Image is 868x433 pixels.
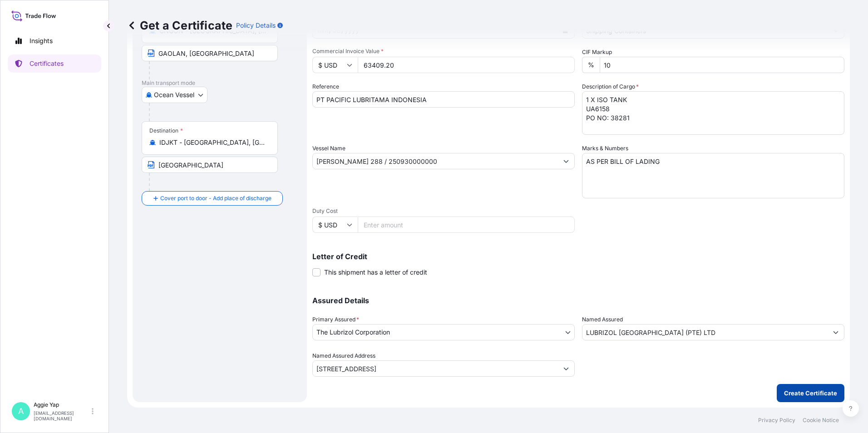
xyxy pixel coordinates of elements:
[312,144,345,153] label: Vessel Name
[142,79,298,87] p: Main transport mode
[142,157,278,173] input: Text to appear on certificate
[18,407,24,416] span: A
[758,417,795,424] a: Privacy Policy
[313,153,558,169] input: Type to search vessel name or IMO
[312,351,375,360] label: Named Assured Address
[312,253,844,260] p: Letter of Credit
[582,48,612,57] label: CIF Markup
[777,384,844,402] button: Create Certificate
[154,90,194,99] span: Ocean Vessel
[236,21,276,30] p: Policy Details
[582,82,639,91] label: Description of Cargo
[600,57,844,73] input: Enter percentage between 0 and 24%
[358,216,575,233] input: Enter amount
[312,48,575,55] span: Commercial Invoice Value
[312,82,339,91] label: Reference
[149,127,183,134] div: Destination
[558,360,574,377] button: Show suggestions
[160,194,271,203] span: Cover port to door - Add place of discharge
[312,315,359,324] span: Primary Assured
[316,328,390,337] span: The Lubrizol Corporation
[803,417,839,424] a: Cookie Notice
[828,324,844,340] button: Show suggestions
[30,59,64,68] p: Certificates
[142,191,283,206] button: Cover port to door - Add place of discharge
[312,91,575,108] input: Enter booking reference
[30,36,53,45] p: Insights
[312,207,575,215] span: Duty Cost
[34,401,90,408] p: Aggie Yap
[582,144,628,153] label: Marks & Numbers
[34,410,90,421] p: [EMAIL_ADDRESS][DOMAIN_NAME]
[8,32,101,50] a: Insights
[313,360,558,377] input: Named Assured Address
[582,57,600,73] div: %
[142,45,278,61] input: Text to appear on certificate
[8,54,101,73] a: Certificates
[582,315,623,324] label: Named Assured
[582,324,828,340] input: Assured Name
[558,153,574,169] button: Show suggestions
[324,268,427,277] span: This shipment has a letter of credit
[127,18,232,33] p: Get a Certificate
[312,324,575,340] button: The Lubrizol Corporation
[142,87,207,103] button: Select transport
[358,57,575,73] input: Enter amount
[312,297,844,304] p: Assured Details
[159,138,266,147] input: Destination
[784,389,837,398] p: Create Certificate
